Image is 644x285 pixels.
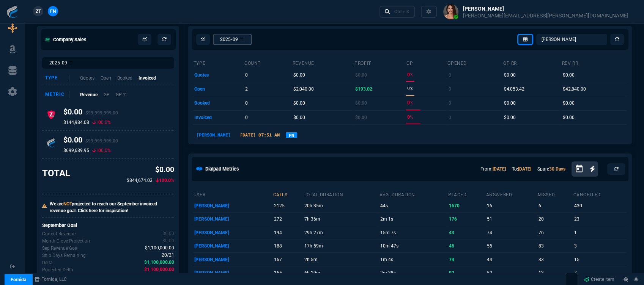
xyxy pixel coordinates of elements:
[539,254,572,265] p: 33
[304,200,378,211] p: 20h 35m
[205,165,239,172] h5: Dialpad Metrics
[162,237,174,244] span: Uses current month's data to project the month's close.
[449,112,451,123] p: 0
[354,57,406,68] th: Profit
[193,82,244,96] td: open
[407,83,413,94] p: 9%
[127,177,153,184] p: $844,674.03
[539,200,572,211] p: 6
[274,227,302,238] p: 194
[63,135,118,147] h4: $0.00
[292,57,354,68] th: revenue
[539,241,572,251] p: 83
[549,166,565,172] a: 30 Days
[449,241,484,251] p: 45
[539,227,572,238] p: 76
[504,84,524,94] p: $4,053.42
[574,227,626,238] p: 1
[274,241,302,251] p: 188
[245,98,248,108] p: 0
[518,166,531,172] a: [DATE]
[193,132,234,138] p: [PERSON_NAME]
[245,112,248,123] p: 0
[575,163,590,174] button: Open calendar
[573,189,627,199] th: cancelled
[139,75,156,81] p: Invoiced
[144,259,174,266] span: The difference between the current month's Revenue and the goal.
[42,222,174,229] h6: September Goal
[245,70,248,80] p: 0
[449,254,484,265] p: 74
[539,214,572,224] p: 20
[274,254,302,265] p: 167
[63,119,89,125] p: $144,984.08
[304,214,378,224] p: 7h 36m
[162,252,174,259] span: Out of 21 ship days in Sep - there are 20 remaining.
[407,69,413,80] p: 0%
[116,91,126,98] p: GP %
[581,274,617,285] a: Create Item
[563,98,575,108] p: $0.00
[92,119,111,125] p: 100.0%
[394,9,409,15] div: Ctrl + K
[504,70,516,80] p: $0.00
[449,84,451,94] p: 0
[487,254,536,265] p: 44
[574,254,626,265] p: 15
[154,252,174,259] p: spec.value
[449,98,451,108] p: 0
[486,189,537,199] th: answered
[574,200,626,211] p: 430
[512,166,531,172] p: To:
[193,110,244,124] td: invoiced
[45,91,69,98] div: Metric
[32,276,69,283] a: msbcCompanyName
[42,230,76,237] p: Revenue for Sep.
[194,227,271,238] p: [PERSON_NAME]
[42,266,73,273] p: The difference between the current month's Revenue goal and projected month-end.
[194,214,271,224] p: [PERSON_NAME]
[493,166,506,172] a: [DATE]
[244,57,292,68] th: count
[193,96,244,110] td: booked
[193,189,273,199] th: user
[355,112,367,123] p: $0.00
[480,166,506,172] p: From:
[274,200,302,211] p: 2125
[406,57,447,68] th: GP
[504,112,516,123] p: $0.00
[145,244,174,252] span: Company Revenue Goal for Sep.
[304,254,378,265] p: 2h 5m
[563,70,575,80] p: $0.00
[487,241,536,251] p: 55
[487,200,536,211] p: 16
[407,112,413,122] p: 0%
[561,57,627,68] th: Rev RR
[449,70,451,80] p: 0
[80,91,98,98] p: Revenue
[487,268,536,278] p: 52
[355,84,372,94] p: $193.02
[155,237,174,244] p: spec.value
[286,132,297,138] a: FN
[36,8,41,15] span: ZT
[194,241,271,251] p: [PERSON_NAME]
[274,268,302,278] p: 165
[380,241,447,251] p: 10m 47s
[380,268,447,278] p: 2m 38s
[127,164,174,175] p: $0.00
[563,112,575,123] p: $0.00
[537,166,565,172] p: Span:
[85,138,118,144] span: $99,999,999.00
[447,57,502,68] th: opened
[80,75,94,81] p: Quotes
[273,189,303,199] th: calls
[574,268,626,278] p: 7
[245,84,248,94] p: 2
[380,200,447,211] p: 44s
[138,244,174,252] p: spec.value
[155,230,174,237] p: spec.value
[101,75,111,81] p: Open
[117,75,132,81] p: Booked
[50,200,174,214] p: We are projected to reach our September invoiced revenue goal. Click here for inspiration!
